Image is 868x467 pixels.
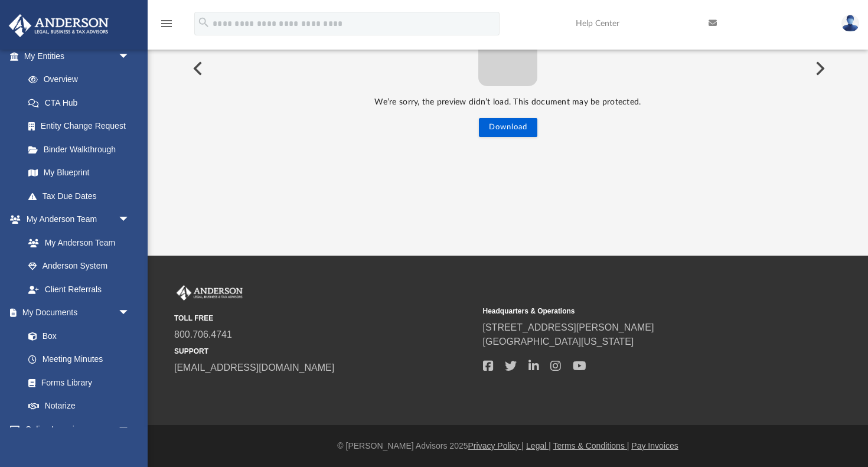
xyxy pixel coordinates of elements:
a: [EMAIL_ADDRESS][DOMAIN_NAME] [174,363,334,373]
button: Next File [806,52,832,85]
a: Box [17,324,136,348]
a: My Entitiesarrow_drop_down [8,44,148,68]
a: My Blueprint [17,161,142,185]
img: User Pic [841,15,859,32]
a: My Anderson Teamarrow_drop_down [8,208,142,231]
a: Forms Library [17,371,136,394]
a: Binder Walkthrough [17,138,148,161]
a: Legal | [526,441,551,450]
small: TOLL FREE [174,313,475,324]
img: Anderson Advisors Platinum Portal [5,14,112,37]
span: arrow_drop_down [118,417,142,442]
a: Anderson System [17,254,142,278]
a: 800.706.4741 [174,329,232,339]
button: Previous File [184,52,210,85]
a: Online Learningarrow_drop_down [8,417,142,441]
a: Notarize [17,394,142,418]
a: Entity Change Request [17,115,148,138]
a: [GEOGRAPHIC_DATA][US_STATE] [483,337,634,347]
a: [STREET_ADDRESS][PERSON_NAME] [483,322,654,332]
a: Client Referrals [17,277,142,301]
img: Anderson Advisors Platinum Portal [174,285,245,301]
a: Pay Invoices [631,441,678,450]
a: Overview [17,68,148,92]
a: Tax Due Dates [17,184,148,208]
a: My Documentsarrow_drop_down [8,301,142,325]
a: CTA Hub [17,91,148,115]
span: arrow_drop_down [118,208,142,232]
span: arrow_drop_down [118,44,142,68]
i: search [197,16,210,29]
small: Headquarters & Operations [483,306,784,316]
span: arrow_drop_down [118,301,142,325]
a: Privacy Policy | [468,441,524,450]
button: Download [479,118,537,137]
p: We’re sorry, the preview didn’t load. This document may be protected. [184,95,832,110]
a: Meeting Minutes [17,348,142,371]
i: menu [159,17,174,31]
a: menu [159,22,174,31]
div: © [PERSON_NAME] Advisors 2025 [148,440,868,452]
small: SUPPORT [174,346,475,357]
a: Terms & Conditions | [553,441,629,450]
a: My Anderson Team [17,231,136,254]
